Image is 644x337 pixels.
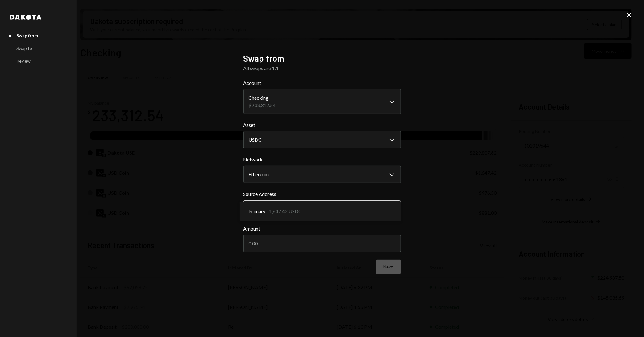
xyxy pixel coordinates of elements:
label: Asset [243,121,401,129]
label: Source Address [243,190,401,198]
div: 1,647.42 USDC [269,208,302,215]
button: Asset [243,131,401,148]
button: Network [243,166,401,183]
h2: Swap from [243,52,401,64]
label: Network [243,156,401,163]
button: Account [243,89,401,114]
label: Account [243,79,401,87]
div: Swap to [16,46,32,51]
span: Primary [248,208,265,215]
div: All swaps are 1:1 [243,64,401,72]
button: Source Address [243,200,401,218]
div: Swap from [16,33,38,38]
div: Review [16,58,31,64]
